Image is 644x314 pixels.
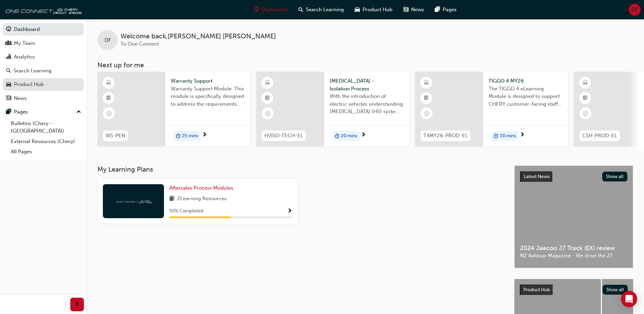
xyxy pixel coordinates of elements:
span: 2 Learning Resources [177,195,227,203]
span: learningRecordVerb_NONE-icon [106,110,112,117]
span: 25 mins [182,132,198,140]
span: Pages [443,6,457,14]
span: Product Hub [363,6,392,14]
span: learningResourceType_ELEARNING-icon [265,78,270,87]
div: My Team [14,39,35,47]
span: booktick-icon [265,94,270,103]
span: pages-icon [6,109,11,115]
span: HVISO-TECH-EL [264,132,303,140]
span: learningRecordVerb_NONE-icon [424,110,430,117]
span: Search Learning [306,6,344,14]
span: up-icon [76,108,81,117]
a: Bulletins (Chery - [GEOGRAPHIC_DATA]) [8,118,84,136]
span: News [411,6,424,14]
div: Search Learning [14,67,52,75]
span: pages-icon [435,5,440,14]
span: Warranty Support [171,77,245,85]
a: All Pages [8,146,84,157]
span: learningResourceType_ELEARNING-icon [424,78,429,87]
span: next-icon [361,132,366,138]
a: HVISO-TECH-EL[MEDICAL_DATA] - Isolation ProcessWith the introduction of electric vehicles underst... [256,72,409,146]
span: learningRecordVerb_NONE-icon [265,110,271,117]
span: Product Hub [523,287,550,293]
span: 50 % Completed [169,207,203,215]
span: Aftersales Process Modules [169,185,233,191]
span: search-icon [6,68,11,74]
h3: Next up for me [87,61,644,69]
span: people-icon [6,40,11,47]
span: [MEDICAL_DATA] - Isolation Process [330,77,404,92]
span: Latest News [524,174,550,179]
span: chart-icon [6,54,11,60]
span: guage-icon [6,27,11,33]
a: Aftersales Process Modules [169,184,236,192]
div: News [14,94,27,102]
span: news-icon [6,95,11,102]
span: car-icon [6,82,11,88]
span: T4MY26-PROD-EL [423,132,468,140]
span: booktick-icon [106,94,111,103]
h3: My Learning Plans [97,165,503,173]
button: Show all [602,172,628,181]
a: Search Learning [3,65,84,77]
a: News [3,92,84,105]
span: booktick-icon [583,94,588,103]
span: To One Connect [121,41,159,47]
a: car-iconProduct Hub [349,3,398,17]
span: DF [631,6,638,14]
span: CSH-PROD-EL [582,132,617,140]
span: learningResourceType_ELEARNING-icon [583,78,588,87]
span: news-icon [403,5,408,14]
span: car-icon [355,5,360,14]
span: 2024 Jaecoo J7 Track (EX) review [520,244,627,252]
button: Pages [3,106,84,118]
div: Analytics [14,53,35,61]
span: search-icon [298,5,303,14]
span: DF [105,36,111,44]
a: Product Hub [3,78,84,91]
a: news-iconNews [398,3,429,17]
span: TIGGO 4 MY26 [489,77,563,85]
a: My Team [3,37,84,50]
span: guage-icon [254,5,259,14]
span: Warranty Support Module. This module is specifically designed to address the requirements and pro... [171,85,245,108]
img: oneconnect [115,198,152,204]
span: WS-PEN [106,132,125,140]
a: Dashboard [3,23,84,36]
div: Pages [14,108,28,116]
a: guage-iconDashboard [249,3,293,17]
span: booktick-icon [424,94,429,103]
a: T4MY26-PROD-ELTIGGO 4 MY26The TIGGO 4 eLearning Module is designed to support CHERY customer-faci... [415,72,568,146]
span: duration-icon [335,132,339,140]
button: DashboardMy TeamAnalyticsSearch LearningProduct HubNews [3,22,84,106]
span: learningRecordVerb_NONE-icon [583,110,589,117]
button: DF [629,4,641,16]
span: Welcome back , [PERSON_NAME] [PERSON_NAME] [121,33,276,40]
span: prev-icon [75,300,80,309]
a: Product HubShow all [520,284,628,295]
a: WS-PENWarranty SupportWarranty Support Module. This module is specifically designed to address th... [97,72,250,146]
span: 20 mins [341,132,357,140]
button: Show all [603,285,628,295]
span: duration-icon [176,132,181,140]
span: 30 mins [500,132,516,140]
span: The TIGGO 4 eLearning Module is designed to support CHERY customer-facing staff with the product ... [489,85,563,108]
span: book-icon [169,195,174,203]
div: Product Hub [14,81,44,88]
a: pages-iconPages [429,3,462,17]
a: Analytics [3,51,84,63]
img: oneconnect [3,3,81,16]
span: With the introduction of electric vehicles understanding [MEDICAL_DATA] (HV) systems is critical ... [330,92,404,116]
a: External Resources (Chery) [8,136,84,147]
a: Latest NewsShow all [520,171,627,182]
a: Latest NewsShow all2024 Jaecoo J7 Track (EX) reviewNZ Autocar Magazine - We drive the J7. [514,165,633,268]
span: learningResourceType_ELEARNING-icon [106,78,111,87]
span: next-icon [520,132,525,138]
div: Open Intercom Messenger [621,291,637,307]
a: search-iconSearch Learning [293,3,349,17]
button: Show Progress [287,207,292,215]
span: Dashboard [262,6,288,14]
span: duration-icon [494,132,498,140]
